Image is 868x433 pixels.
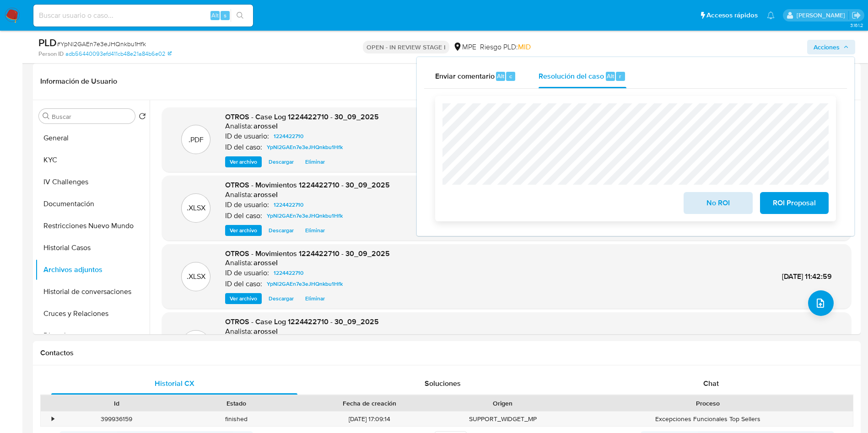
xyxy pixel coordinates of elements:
[63,399,170,408] div: Id
[225,327,253,336] p: Analista:
[187,203,205,213] p: .XLSX
[449,399,556,408] div: Origen
[509,72,512,80] span: c
[33,10,253,21] input: Buscar usuario o caso...
[263,142,346,153] a: YpNl2GAEn7e3eJHQnkbu1Hfk
[264,293,298,304] button: Descargar
[305,226,325,235] span: Eliminar
[211,11,219,20] span: Alt
[230,226,257,235] span: Ver archivo
[231,9,249,22] button: search-icon
[807,40,855,54] button: Acciones
[850,21,863,29] span: 3.161.2
[183,399,290,408] div: Estado
[270,267,307,278] a: 1224422710
[35,303,150,325] button: Cruces y Relaciones
[569,399,846,408] div: Proceso
[453,42,476,52] div: MPE
[40,77,117,86] h1: Información de Usuario
[225,248,390,259] span: OTROS - Movimientos 1224422710 - 30_09_2025
[43,112,50,120] button: Buscar
[65,50,172,58] a: adb56440093efd411cb48e21a84b6e02
[301,156,329,167] button: Eliminar
[35,193,150,215] button: Documentación
[267,142,343,153] span: YpNl2GAEn7e3eJHQnkbu1Hfk
[225,211,262,220] p: ID del caso:
[52,112,131,121] input: Buscar
[230,294,257,303] span: Ver archivo
[155,378,194,389] span: Historial CX
[264,156,298,167] button: Descargar
[225,279,262,289] p: ID del caso:
[782,271,832,282] span: [DATE] 11:42:59
[435,70,495,81] span: Enviar comentario
[139,112,146,123] button: Volver al orden por defecto
[267,210,343,221] span: YpNl2GAEn7e3eJHQnkbu1Hfk
[497,72,504,80] span: Alt
[297,412,443,427] div: [DATE] 17:09:14
[57,412,177,427] div: 399936159
[35,215,150,237] button: Restricciones Nuevo Mundo
[35,325,150,347] button: Direcciones
[619,72,621,80] span: r
[38,35,57,50] b: PLD
[480,42,531,52] span: Riesgo PLD:
[684,192,752,214] button: No ROI
[695,193,740,213] span: No ROI
[225,258,253,267] p: Analista:
[797,11,848,20] p: antonio.rossel@mercadolibre.com
[274,199,303,210] span: 1224422710
[225,180,390,190] span: OTROS - Movimientos 1224422710 - 30_09_2025
[274,267,303,278] span: 1224422710
[35,237,150,259] button: Historial Casos
[539,70,604,81] span: Resolución del caso
[224,11,226,20] span: s
[269,157,294,166] span: Descargar
[263,210,346,221] a: YpNl2GAEn7e3eJHQnkbu1Hfk
[274,131,303,142] span: 1224422710
[225,143,262,152] p: ID del caso:
[267,278,343,289] span: YpNl2GAEn7e3eJHQnkbu1Hfk
[225,190,253,199] p: Analista:
[38,50,64,58] b: Person ID
[35,259,150,281] button: Archivos adjuntos
[177,412,297,427] div: finished
[301,293,329,304] button: Eliminar
[225,316,379,327] span: OTROS - Case Log 1224422710 - 30_09_2025
[703,378,719,389] span: Chat
[35,281,150,303] button: Historial de conversaciones
[270,199,307,210] a: 1224422710
[40,348,853,358] h1: Contactos
[35,171,150,193] button: IV Challenges
[253,122,278,131] h6: arossel
[425,378,461,389] span: Soluciones
[443,412,563,427] div: SUPPORT_WIDGET_MP
[230,157,257,166] span: Ver archivo
[225,122,253,131] p: Analista:
[263,278,346,289] a: YpNl2GAEn7e3eJHQnkbu1Hfk
[270,131,307,142] a: 1224422710
[269,226,294,235] span: Descargar
[225,132,269,141] p: ID de usuario:
[225,268,269,278] p: ID de usuario:
[225,293,262,304] button: Ver archivo
[303,399,437,408] div: Fecha de creación
[187,272,205,282] p: .XLSX
[563,412,853,427] div: Excepciones Funcionales Top Sellers
[301,225,329,236] button: Eliminar
[52,415,54,423] div: •
[305,157,325,166] span: Eliminar
[518,42,531,52] span: MID
[305,294,325,303] span: Eliminar
[253,258,278,267] h6: arossel
[706,11,758,20] span: Accesos rápidos
[607,72,614,80] span: Alt
[189,135,204,145] p: .PDF
[767,11,775,19] a: Notificaciones
[808,290,834,316] button: upload-file
[253,190,278,199] h6: arossel
[225,200,269,209] p: ID de usuario:
[225,112,379,122] span: OTROS - Case Log 1224422710 - 30_09_2025
[57,39,146,48] span: # YpNl2GAEn7e3eJHQnkbu1Hfk
[852,11,861,20] a: Salir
